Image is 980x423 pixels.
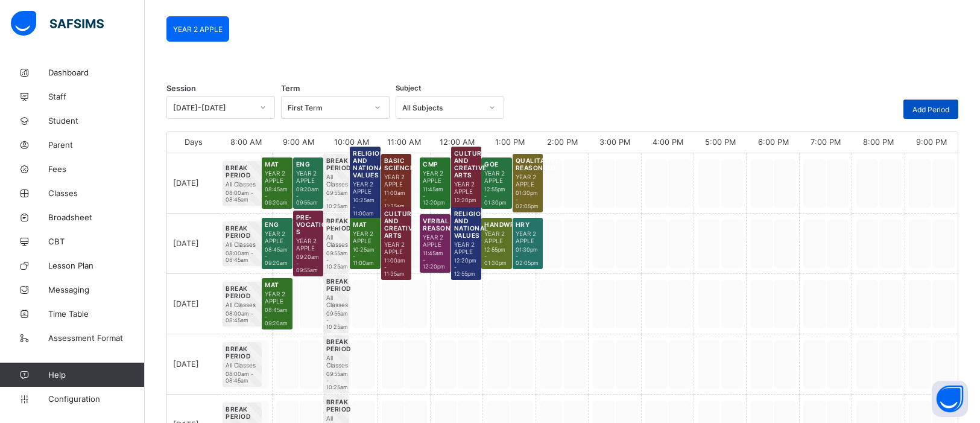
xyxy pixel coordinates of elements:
[48,261,145,270] span: Lesson Plan
[326,338,346,352] span: Break Period
[265,246,289,266] span: 08:45am - 09:20am
[296,161,320,168] span: ENG
[516,230,540,244] span: YEAR 2 APPLE
[384,189,408,209] span: 11:00am - 11:35am
[454,150,478,179] span: CULTURAL AND CREATIVE ARTS
[226,301,259,308] span: All Classes
[226,345,259,360] span: Break Period
[454,197,478,217] span: 12:20pm - 12:55pm
[288,103,367,112] div: First Term
[353,180,377,195] span: YEAR 2 APPLE
[384,210,408,239] span: CULTURAL AND CREATIVE ARTS
[932,381,968,417] button: Open asap
[326,157,346,171] span: Break Period
[384,257,408,277] span: 11:00am - 11:35am
[265,230,289,244] span: YEAR 2 APPLE
[296,253,320,273] span: 09:20am - 09:55am
[48,309,145,319] span: Time Table
[48,140,145,150] span: Parent
[48,68,145,77] span: Dashboard
[353,221,377,228] span: MAT
[423,186,447,206] span: 11:45am - 12:20pm
[378,132,431,153] div: 11:00 AM
[273,132,325,153] div: 9:00 AM
[11,11,104,36] img: safsims
[167,153,220,214] div: [DATE]
[384,173,408,188] span: YEAR 2 APPLE
[226,164,259,179] span: Break Period
[484,221,508,228] span: HANDWRITING
[454,210,478,239] span: RELIGION AND NATIONAL VALUES
[265,307,289,326] span: 08:45am - 09:20am
[353,150,377,179] span: RELIGION AND NATIONAL VALUES
[353,246,377,266] span: 10:25am - 11:00am
[166,84,196,93] span: Session
[167,132,220,153] div: Days
[281,84,300,93] span: Term
[423,170,447,184] span: YEAR 2 APPLE
[484,246,508,266] span: 12:55pm - 01:30pm
[912,105,949,114] span: Add Period
[48,370,144,380] span: Help
[226,371,259,384] span: 08:00am - 08:45am
[516,173,540,188] span: YEAR 2 APPLE
[265,290,289,305] span: YEAR 2 APPLE
[226,361,259,369] span: All Classes
[423,217,447,232] span: VERBAL REASONING
[48,92,145,101] span: Staff
[326,234,346,248] span: All Classes
[325,132,378,153] div: 10:00 AM
[423,161,447,168] span: CMP
[226,241,259,248] span: All Classes
[431,132,483,153] div: 12:00 AM
[326,189,346,209] span: 09:55am - 10:25am
[265,170,289,184] span: YEAR 2 APPLE
[265,161,289,168] span: MAT
[226,189,259,203] span: 08:00am - 08:45am
[296,237,320,252] span: YEAR 2 APPLE
[326,371,346,390] span: 09:55am - 10:25am
[642,132,694,153] div: 4:00 PM
[454,241,478,255] span: YEAR 2 APPLE
[226,250,259,263] span: 08:00am - 08:45am
[326,294,346,308] span: All Classes
[296,186,320,206] span: 09:20am - 09:55am
[48,333,145,343] span: Assessment Format
[384,241,408,255] span: YEAR 2 APPLE
[326,217,346,232] span: Break Period
[516,246,540,266] span: 01:30pm - 02:05pm
[226,406,259,420] span: Break Period
[326,173,346,188] span: All Classes
[167,214,220,274] div: [DATE]
[48,212,145,222] span: Broadsheet
[220,132,272,153] div: 8:00 AM
[852,132,905,153] div: 8:00 PM
[353,197,377,217] span: 10:25am - 11:00am
[173,103,253,112] div: [DATE]-[DATE]
[694,132,747,153] div: 5:00 PM
[48,164,145,174] span: Fees
[589,132,641,153] div: 3:00 PM
[326,398,346,413] span: Break Period
[454,257,478,277] span: 12:20pm - 12:55pm
[296,214,320,235] span: PRE-VOCATIONAL S
[516,221,540,228] span: HRY
[800,132,852,153] div: 7:00 PM
[226,310,259,323] span: 08:00am - 08:45am
[326,354,346,369] span: All Classes
[226,180,259,188] span: All Classes
[516,157,540,171] span: QUALITATIVE REASONING
[484,170,508,184] span: YEAR 2 APPLE
[48,394,144,404] span: Configuration
[353,230,377,244] span: YEAR 2 APPLE
[326,250,346,270] span: 09:55am - 10:25am
[265,281,289,288] span: MAT
[423,250,447,270] span: 11:45am - 12:20pm
[167,274,220,334] div: [DATE]
[402,103,482,112] div: All Subjects
[454,180,478,195] span: YEAR 2 APPLE
[226,224,259,239] span: Break Period
[484,230,508,244] span: YEAR 2 APPLE
[747,132,799,153] div: 6:00 PM
[905,132,958,153] div: 9:00 PM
